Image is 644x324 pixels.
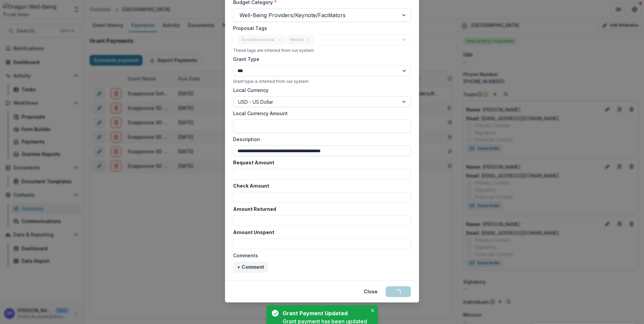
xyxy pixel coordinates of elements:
[233,252,407,259] label: Comments
[233,159,407,166] label: Request Amount
[368,306,377,315] button: Close
[233,182,407,189] label: Check Amount
[283,309,364,317] div: Grant Payment Updated
[233,87,268,94] label: Local Currency
[233,56,407,63] label: Grant Type
[233,205,407,213] label: Amount Returned
[233,229,407,236] label: Amount Unspent
[233,48,411,53] div: These tags are inferred from our system
[233,110,407,117] label: Local Currency Amount
[233,79,411,84] div: Grant type is inferred from our system
[360,286,382,297] button: Close
[233,136,407,143] label: Description
[233,262,268,272] button: + Comment
[233,25,407,32] label: Proposal Tags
